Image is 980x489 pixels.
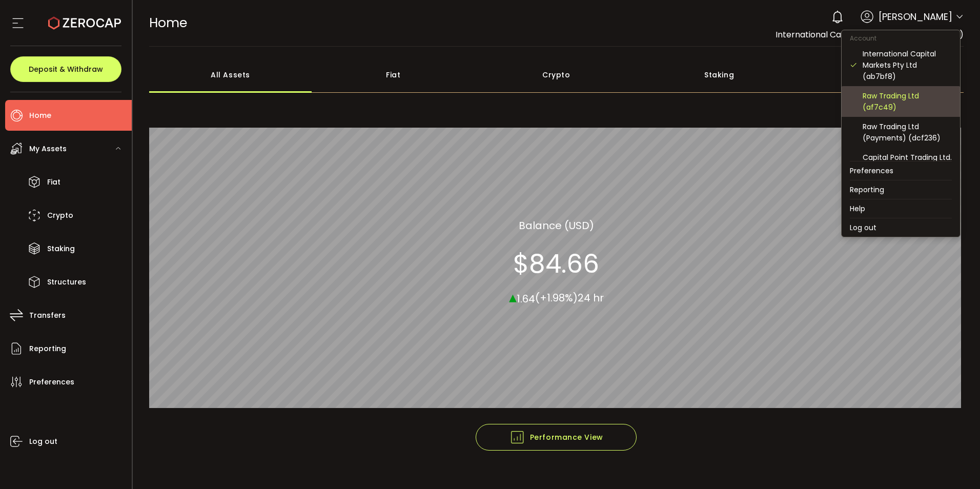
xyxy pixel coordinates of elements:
[775,29,964,40] span: International Capital Markets Pty Ltd (ab7bf8)
[863,121,952,144] div: Raw Trading Ltd (Payments) (dcf236)
[929,440,980,489] iframe: Chat Widget
[509,430,603,445] span: Performance View
[638,57,801,93] div: Staking
[47,241,75,256] span: Staking
[801,57,964,93] div: Structured Products
[842,218,960,237] li: Log out
[519,217,594,233] section: Balance (USD)
[475,57,638,93] div: Crypto
[47,275,86,290] span: Structures
[535,291,578,305] span: (+1.98%)
[149,14,187,32] span: Home
[476,424,637,451] button: Performance View
[863,48,952,82] div: International Capital Markets Pty Ltd (ab7bf8)
[47,175,60,190] span: Fiat
[578,291,604,305] span: 24 hr
[879,10,952,24] span: [PERSON_NAME]
[47,208,73,223] span: Crypto
[842,161,960,180] li: Preferences
[29,341,66,356] span: Reporting
[29,141,67,156] span: My Assets
[842,199,960,218] li: Help
[29,308,66,323] span: Transfers
[509,286,517,308] span: ▴
[842,180,960,199] li: Reporting
[863,152,952,174] div: Capital Point Trading Ltd. (Payments) (de1af4)
[312,57,475,93] div: Fiat
[863,90,952,113] div: Raw Trading Ltd (af7c49)
[29,66,103,73] span: Deposit & Withdraw
[513,248,599,279] section: $84.66
[842,34,885,43] span: Account
[29,108,51,123] span: Home
[29,375,74,390] span: Preferences
[29,434,57,449] span: Log out
[517,291,535,305] span: 1.64
[10,56,121,82] button: Deposit & Withdraw
[149,57,312,93] div: All Assets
